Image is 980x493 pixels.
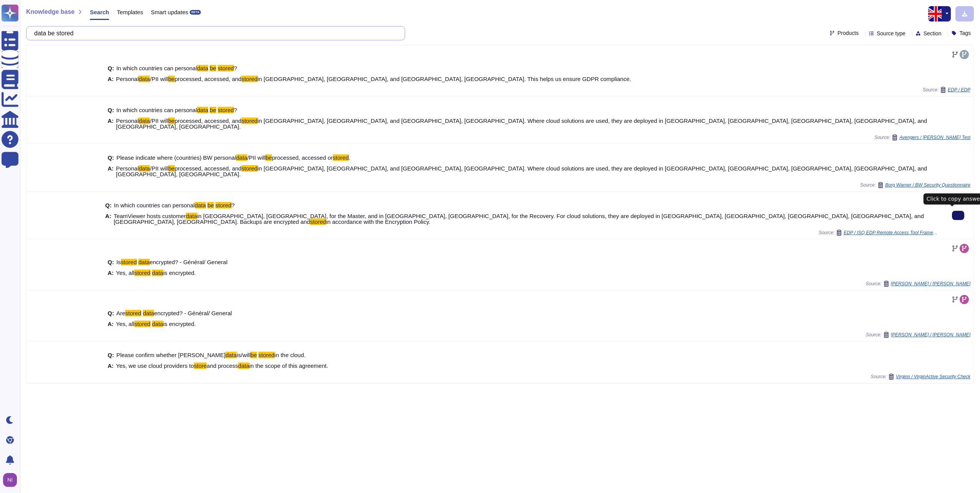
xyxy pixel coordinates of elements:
b: A: [108,363,114,369]
span: ? [234,107,237,113]
b: A: [108,118,114,129]
span: Personal [116,117,139,124]
span: Source: [871,374,970,380]
mark: be [210,65,216,71]
mark: be [210,107,216,113]
span: in [GEOGRAPHIC_DATA], [GEOGRAPHIC_DATA], for the Master, and in [GEOGRAPHIC_DATA], [GEOGRAPHIC_DA... [114,213,924,225]
span: Source: [819,230,940,236]
span: Is [116,259,121,265]
mark: stored [310,218,326,225]
img: user [3,473,17,487]
mark: data [139,117,150,124]
span: Smart updates [151,9,189,15]
span: encrypted? - Général/ General [150,259,228,265]
span: Source: [874,134,970,141]
b: A: [108,270,114,276]
mark: data [225,352,237,358]
span: In which countries can personal [116,65,197,71]
span: encrypted? - Général/ General [154,310,232,316]
mark: data [139,165,150,172]
mark: stored [134,321,151,327]
span: is encrypted. [163,270,196,276]
mark: stored [333,154,349,161]
span: in [GEOGRAPHIC_DATA], [GEOGRAPHIC_DATA], and [GEOGRAPHIC_DATA], [GEOGRAPHIC_DATA]. Where cloud so... [116,117,927,130]
mark: stored [242,117,258,124]
mark: be [168,76,175,82]
span: Knowledge base [26,9,74,15]
b: A: [108,165,114,177]
span: Yes, all [116,321,134,327]
b: Q: [108,107,114,113]
span: Source: [923,87,970,93]
mark: be [168,117,175,124]
span: processed, accessed or [272,154,333,161]
mark: data [143,310,154,316]
mark: stored [242,76,258,82]
span: is/will [237,352,250,358]
span: Tags [959,30,971,36]
mark: be [250,352,257,358]
span: Are [116,310,125,316]
mark: data [152,321,163,327]
span: Products [838,30,859,36]
button: user [2,471,22,488]
span: Yes, we use cloud providers to [116,362,194,369]
span: processed, accessed, and [175,165,242,172]
span: Please confirm whether [PERSON_NAME] [116,352,225,358]
span: Source: [866,281,970,287]
mark: stored [218,65,234,71]
span: EDP / EDP [948,88,970,92]
mark: stored [242,165,258,172]
img: en [928,6,944,22]
span: Source type [877,31,906,36]
span: Avengers / [PERSON_NAME] Test [899,135,970,140]
span: Templates [117,9,143,15]
span: and process [207,362,238,369]
mark: be [207,202,214,208]
mark: stored [125,310,141,316]
b: Q: [108,310,114,316]
span: in [GEOGRAPHIC_DATA], [GEOGRAPHIC_DATA], and [GEOGRAPHIC_DATA], [GEOGRAPHIC_DATA]. This helps us ... [258,76,631,82]
mark: data [197,107,208,113]
mark: stored [121,259,137,265]
span: ? [232,202,235,208]
span: processed, accessed, and [175,117,242,124]
mark: data [152,270,163,276]
mark: be [168,165,175,172]
span: . [349,154,350,161]
span: TeamViewer hosts customer [114,213,186,219]
span: processed, accessed, and [175,76,242,82]
b: Q: [108,352,114,358]
span: Source: [866,332,970,338]
span: Please indicate where (countries) BW personal [116,154,236,161]
span: in the scope of this agreement. [249,362,328,369]
span: [PERSON_NAME] / [PERSON_NAME] [891,333,970,337]
span: is encrypted. [163,321,196,327]
b: Q: [108,259,114,265]
span: Section [924,31,942,36]
span: In which countries can personal [116,107,197,113]
div: BETA [190,10,201,15]
b: A: [108,321,114,327]
mark: stored [215,202,232,208]
span: /PII will [150,117,168,124]
mark: store [194,362,207,369]
span: Borg Warner / BW Security Questionnaire [885,183,970,187]
span: EDP / ISQ EDP Remote Access Tool Framework (Q 14ST) [844,230,940,235]
mark: stored [218,107,234,113]
span: Personal [116,76,139,82]
mark: be [265,154,272,161]
b: A: [105,213,111,225]
b: Q: [108,155,114,160]
b: A: [108,76,114,82]
mark: stored [134,270,151,276]
span: in [GEOGRAPHIC_DATA], [GEOGRAPHIC_DATA], and [GEOGRAPHIC_DATA], [GEOGRAPHIC_DATA]. Where cloud so... [116,165,927,177]
span: In which countries can personal [114,202,195,208]
mark: data [195,202,206,208]
span: Virginn / VirginActive Security Check [896,374,970,379]
span: /PII will [150,165,168,172]
span: in the cloud. [275,352,306,358]
mark: data [139,76,150,82]
span: Personal [116,165,139,172]
span: in accordance with the Encryption Policy. [326,218,430,225]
